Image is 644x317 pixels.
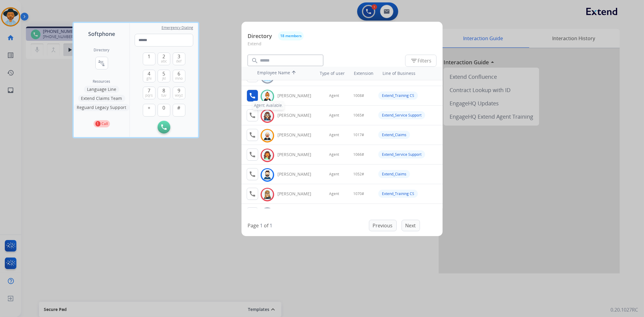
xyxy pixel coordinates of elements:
span: 7 [148,87,150,94]
span: Agent [329,113,339,118]
span: Emergency Dialing [162,25,193,30]
span: 4 [148,70,150,77]
th: Employee Name [254,67,309,80]
mat-icon: search [251,57,258,64]
span: Filters [410,57,431,64]
span: tuv [162,93,167,98]
p: of [264,222,268,229]
span: Agent [329,133,339,137]
div: Agent Available. [252,101,284,110]
div: Extend_Service Support [378,150,425,158]
mat-icon: call [249,131,256,139]
span: # [178,104,181,111]
mat-icon: connect_without_contact [98,59,105,67]
div: [PERSON_NAME] [277,191,318,197]
span: 3 [178,53,180,60]
button: 0 [158,104,170,117]
button: # [173,104,185,117]
mat-icon: call [249,112,256,119]
span: mno [175,76,183,81]
button: Reguard Legacy Support [74,104,130,111]
button: + [143,104,155,117]
button: 18 members [278,31,304,40]
mat-icon: call [249,171,256,178]
div: [PERSON_NAME] [277,171,318,177]
img: avatar [263,190,272,199]
span: 5 [163,70,165,77]
div: Extend_Training CS [378,190,418,198]
span: 1052# [353,172,364,177]
span: wxyz [175,93,183,98]
button: 1 [143,53,155,65]
button: 8tuv [158,87,170,99]
span: Agent [329,152,339,157]
span: 1008# [353,93,364,98]
span: def [176,59,182,64]
div: [PERSON_NAME] [277,132,318,138]
img: avatar [263,151,272,160]
img: avatar [263,92,272,101]
span: 1070# [353,191,364,196]
span: 9 [178,87,180,94]
div: [PERSON_NAME] [277,112,318,118]
span: Agent [329,172,339,177]
mat-icon: call [249,92,256,99]
p: Directory [248,32,272,40]
button: 7pqrs [143,87,155,99]
div: Extend_Claims [378,170,410,178]
img: avatar [263,131,272,140]
span: 2 [163,53,165,60]
mat-icon: call [249,190,256,197]
span: ghi [146,76,152,81]
p: 0.20.1027RC [610,306,638,313]
span: Softphone [88,30,115,38]
th: Line of Business [380,67,440,79]
div: [PERSON_NAME] [277,93,318,99]
span: jkl [162,76,166,81]
span: 6 [178,70,180,77]
button: Agent Available. [247,90,258,102]
p: Call [102,121,108,126]
img: avatar [263,111,272,121]
th: Type of user [312,67,348,79]
button: 9wxyz [173,87,185,99]
span: Agent [329,93,339,98]
span: 1065# [353,113,364,118]
p: 1 [95,121,101,126]
span: 0 [163,104,165,111]
span: + [148,104,150,111]
span: Resources [93,79,111,84]
mat-icon: arrow_upward [290,70,297,77]
button: 4ghi [143,70,155,82]
button: 1Call [94,120,110,127]
mat-icon: filter_list [410,57,418,64]
th: Extension [351,67,376,79]
img: call-button [161,124,167,130]
button: 3def [173,53,185,65]
button: Language Line [84,86,119,93]
button: 5jkl [158,70,170,82]
div: [PERSON_NAME] [277,152,318,158]
span: 8 [163,87,165,94]
span: 1017# [353,133,364,137]
p: Extend [248,40,437,52]
p: Page [248,222,259,229]
button: Extend Claims Team [78,95,125,102]
h2: Directory [94,48,110,53]
span: Agent [329,191,339,196]
span: 1 [148,53,150,60]
img: avatar [263,170,272,180]
div: Extend_Service Support [378,111,425,119]
span: pqrs [145,93,153,98]
button: 2abc [158,53,170,65]
button: Filters [405,55,437,67]
mat-icon: call [249,151,256,158]
div: Extend_Training CS [378,91,418,100]
div: Extend_Claims [378,131,410,139]
span: abc [161,59,167,64]
span: 1066# [353,152,364,157]
button: 6mno [173,70,185,82]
